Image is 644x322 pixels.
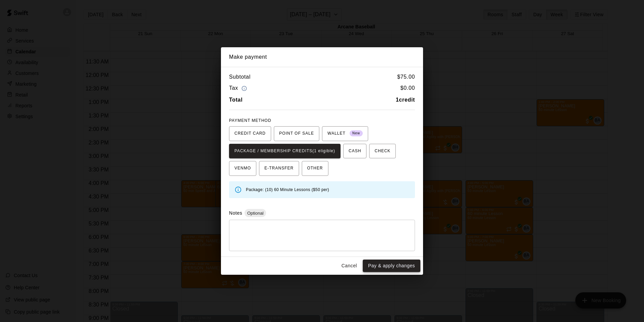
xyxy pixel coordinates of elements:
span: Package: (10) 60 Minute Lessons ($50 per) [246,187,329,192]
span: CASH [349,146,361,157]
button: Pay & apply changes [363,260,420,272]
span: CHECK [375,146,390,157]
button: OTHER [302,161,328,176]
span: Optional [245,211,266,216]
b: Total [229,97,243,103]
label: Notes [229,210,242,216]
button: E-TRANSFER [259,161,299,176]
button: Cancel [339,260,360,272]
span: POINT OF SALE [279,128,314,139]
button: WALLET New [322,126,368,141]
h2: Make payment [221,47,423,67]
span: PACKAGE / MEMBERSHIP CREDITS (1 eligible) [234,146,335,157]
button: VENMO [229,161,256,176]
h6: Tax [229,84,249,93]
button: CASH [343,144,366,159]
button: PACKAGE / MEMBERSHIP CREDITS(1 eligible) [229,144,341,159]
span: CREDIT CARD [234,128,266,139]
span: PAYMENT METHOD [229,118,271,123]
b: 1 credit [396,97,415,103]
span: VENMO [234,163,251,174]
h6: $ 75.00 [397,73,415,81]
span: E-TRANSFER [264,163,294,174]
span: WALLET [327,128,363,139]
h6: $ 0.00 [400,84,415,93]
span: New [350,129,363,138]
button: CHECK [369,144,396,159]
h6: Subtotal [229,73,251,81]
button: CREDIT CARD [229,126,271,141]
span: OTHER [307,163,323,174]
button: POINT OF SALE [274,126,319,141]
